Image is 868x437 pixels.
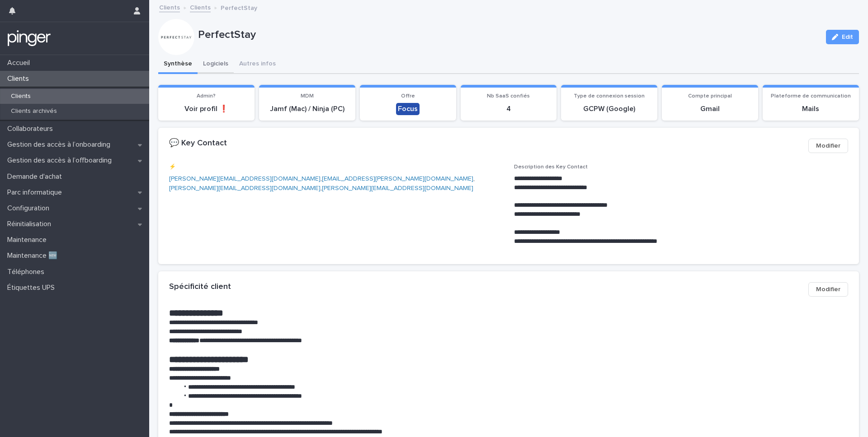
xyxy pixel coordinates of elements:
img: mTgBEunGTSyRkCgitkcU [7,29,51,47]
div: Focus [396,103,420,115]
span: Modifier [816,141,840,150]
p: Gestion des accès à l’offboarding [4,156,119,165]
span: Nb SaaS confiés [487,93,530,99]
p: Voir profil ❗ [164,105,249,113]
button: Edit [826,30,859,44]
p: Collaborateurs [4,125,60,133]
button: Autres infos [234,55,281,74]
p: PerfectStay [221,2,257,12]
p: Maintenance 🆕 [4,251,65,260]
p: Réinitialisation [4,220,58,228]
span: Type de connexion session [574,93,645,99]
span: Admin? [197,93,216,99]
button: Logiciels [198,55,234,74]
span: Description des Key Contact [514,164,588,170]
a: [PERSON_NAME][EMAIL_ADDRESS][DOMAIN_NAME] [169,176,321,182]
p: Clients [4,74,36,83]
p: 4 [466,105,552,113]
span: Plateforme de communication [771,93,851,99]
p: Configuration [4,204,57,213]
p: Parc informatique [4,188,69,197]
p: Gmail [667,105,753,113]
a: Clients [159,2,180,12]
span: Modifier [816,285,840,294]
p: Accueil [4,59,37,67]
a: [PERSON_NAME][EMAIL_ADDRESS][DOMAIN_NAME] [169,185,321,191]
p: Maintenance [4,236,54,244]
p: Clients archivés [4,107,64,115]
span: Edit [842,34,853,40]
h2: 💬 Key Contact [169,139,227,149]
p: GCPW (Google) [566,105,652,113]
p: Demande d'achat [4,172,69,181]
p: Jamf (Mac) / Ninja (PC) [264,105,350,113]
span: MDM [301,93,314,99]
a: [PERSON_NAME][EMAIL_ADDRESS][DOMAIN_NAME] [322,185,473,191]
a: Clients [190,2,211,12]
p: Gestion des accès à l’onboarding [4,140,118,149]
p: Clients [4,93,38,100]
p: Mails [768,105,854,113]
button: Synthèse [158,55,198,74]
button: Modifier [808,282,848,297]
span: Offre [401,93,415,99]
span: Compte principal [688,93,732,99]
p: PerfectStay [198,28,819,42]
h2: Spécificité client [169,282,231,292]
a: [EMAIL_ADDRESS][PERSON_NAME][DOMAIN_NAME] [322,176,473,182]
p: Téléphones [4,268,52,276]
button: Modifier [808,139,848,153]
span: ⚡️ [169,164,176,170]
p: , , , [169,174,503,193]
p: Étiquettes UPS [4,284,62,292]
